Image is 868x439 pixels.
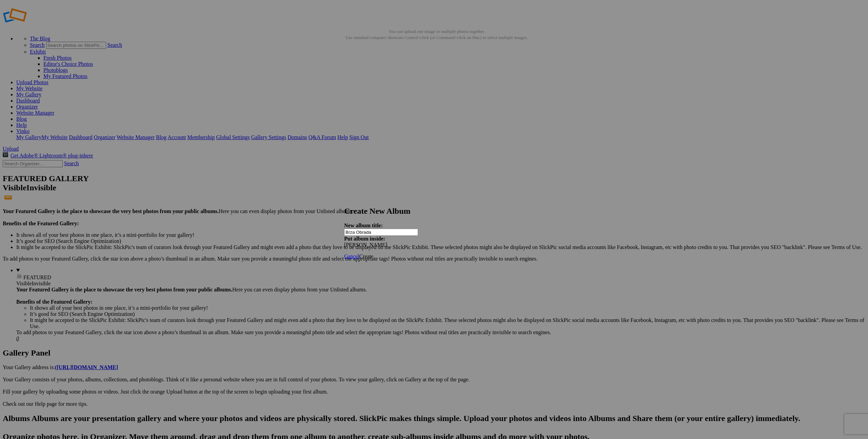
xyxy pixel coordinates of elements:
[359,253,373,259] span: Create
[344,242,387,248] span: [PERSON_NAME]
[344,207,524,216] h2: Create New Album
[344,253,359,259] a: Cancel
[344,236,385,242] strong: Put album inside:
[344,223,383,228] strong: New album title:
